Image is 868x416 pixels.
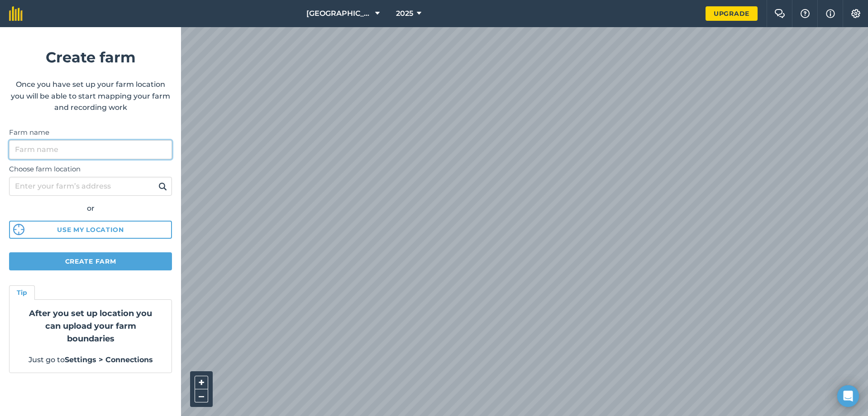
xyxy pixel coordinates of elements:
button: + [195,376,208,389]
label: Farm name [9,127,172,138]
input: Enter your farm’s address [9,177,172,196]
span: [GEOGRAPHIC_DATA] [306,8,372,19]
label: Choose farm location [9,164,172,175]
strong: Settings > Connections [65,355,153,364]
button: – [195,389,208,402]
h1: Create farm [9,46,172,69]
img: Two speech bubbles overlapping with the left bubble in the forefront [774,9,785,18]
img: A cog icon [850,9,861,18]
div: Open Intercom Messenger [837,385,859,407]
img: svg+xml;base64,PHN2ZyB4bWxucz0iaHR0cDovL3d3dy53My5vcmcvMjAwMC9zdmciIHdpZHRoPSIxNyIgaGVpZ2h0PSIxNy... [826,8,835,19]
h4: Tip [17,288,27,298]
img: svg+xml;base64,PHN2ZyB4bWxucz0iaHR0cDovL3d3dy53My5vcmcvMjAwMC9zdmciIHdpZHRoPSIxOSIgaGVpZ2h0PSIyNC... [158,181,167,192]
button: Create farm [9,252,172,270]
input: Farm name [9,140,172,159]
span: 2025 [396,8,413,19]
div: or [9,203,172,214]
strong: After you set up location you can upload your farm boundaries [29,308,152,344]
p: Once you have set up your farm location you will be able to start mapping your farm and recording... [9,79,172,113]
img: fieldmargin Logo [9,6,23,21]
a: Upgrade [706,6,758,21]
p: Just go to [20,354,161,366]
img: A question mark icon [800,9,811,18]
img: svg%3e [13,224,24,235]
button: Use my location [9,221,172,239]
